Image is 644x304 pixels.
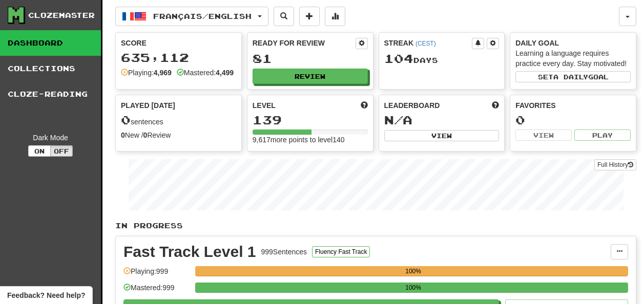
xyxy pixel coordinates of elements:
[384,130,500,141] button: View
[8,133,93,143] div: Dark Mode
[123,266,190,283] div: Playing: 999
[121,131,125,139] strong: 0
[253,52,368,65] div: 81
[515,71,631,82] button: Seta dailygoal
[384,38,472,48] div: Streak
[121,100,175,111] span: Played [DATE]
[384,100,440,111] span: Leaderboard
[261,247,307,257] div: 999 Sentences
[325,7,345,26] button: More stats
[143,131,148,139] strong: 0
[253,114,368,126] div: 139
[253,69,368,84] button: Review
[312,246,370,257] button: Fluency Fast Track
[121,114,236,127] div: sentences
[299,7,320,26] button: Add sentence to collection
[515,100,631,111] div: Favorites
[492,100,499,111] span: This week in points, UTC
[28,145,51,157] button: On
[515,38,631,48] div: Daily Goal
[153,12,252,20] span: Français / English
[384,52,500,66] div: Day s
[515,114,631,126] div: 0
[515,48,631,69] div: Learning a language requires practice every day. Stay motivated!
[7,290,85,300] span: Open feedback widget
[594,159,636,170] a: Full History
[121,130,236,140] div: New / Review
[121,68,172,78] div: Playing:
[216,69,234,77] strong: 4,499
[361,100,368,111] span: Score more points to level up
[177,68,234,78] div: Mastered:
[574,129,631,141] button: Play
[123,244,256,259] div: Fast Track Level 1
[121,113,131,127] span: 0
[253,100,276,111] span: Level
[115,221,636,231] p: In Progress
[553,73,588,80] span: a daily
[384,113,412,127] span: N/A
[121,38,236,48] div: Score
[121,51,236,64] div: 635,112
[384,51,413,66] span: 104
[515,129,572,141] button: View
[198,283,628,293] div: 100%
[115,7,268,26] button: Français/English
[274,7,294,26] button: Search sentences
[416,40,436,47] a: (CEST)
[28,10,95,20] div: Clozemaster
[123,283,190,299] div: Mastered: 999
[50,145,73,157] button: Off
[154,69,172,77] strong: 4,969
[198,266,628,276] div: 100%
[253,135,368,145] div: 9,617 more points to level 140
[253,38,356,48] div: Ready for Review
